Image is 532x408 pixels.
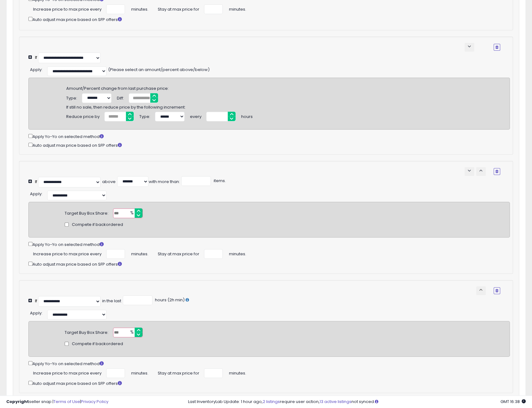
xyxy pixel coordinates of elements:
span: Apply [30,67,42,73]
div: : [30,189,42,197]
span: Increase price to max price every [33,4,102,13]
div: Auto adjust max price based on SFP offers [28,380,510,387]
span: Increase price to max price every [33,368,102,376]
span: Compete if backordered [72,222,123,228]
button: keyboard_arrow_up [476,286,486,295]
span: minutes. [131,249,148,257]
div: Diff: [117,93,124,101]
div: seller snap | | [6,399,108,405]
div: above [102,179,116,185]
span: 2025-09-11 16:38 GMT [500,399,526,405]
span: minutes. [229,249,246,257]
span: minutes. [229,368,246,376]
div: Apply Yo-Yo on selected method [28,133,510,140]
span: items. [212,178,226,184]
div: Target Buy Box Share: [65,328,108,336]
span: Increase price to max price every [33,249,102,257]
i: Remove Condition [495,170,498,173]
i: Remove Condition [495,289,498,293]
div: Target Buy Box Share: [65,208,108,217]
div: hours [241,112,253,120]
div: Apply Yo-Yo on selected method [28,241,510,248]
div: Reduce price by [66,112,100,120]
span: Amount/Percent change from last purchase price: [66,83,169,91]
span: Compete if backordered [72,341,123,347]
div: Auto adjust max price based on SFP offers [28,260,510,268]
span: Stay at max price for [158,4,199,13]
div: Auto adjust max price based on SFP offers [28,16,500,23]
div: every [190,112,201,120]
a: Terms of Use [53,399,80,405]
i: Click here to read more about un-synced listings. [375,400,378,404]
button: keyboard_arrow_down [465,43,474,52]
span: Stay at max price for [158,249,199,257]
a: Privacy Policy [81,399,108,405]
span: keyboard_arrow_down [466,168,472,174]
div: : [30,65,42,73]
span: minutes. [229,4,246,13]
div: Apply Yo-Yo on selected method [28,360,510,367]
div: : [30,308,42,316]
span: minutes. [131,4,148,13]
span: Apply [30,310,42,316]
span: keyboard_arrow_up [478,168,484,174]
a: 13 active listings [320,399,351,405]
span: % [127,328,137,337]
div: Type: [66,93,77,101]
div: Auto adjust max price based on SFP offers [28,141,510,149]
i: Remove Condition [495,45,498,49]
div: with more than: [148,179,180,185]
a: 2 listings [263,399,280,405]
span: % [127,209,137,218]
span: keyboard_arrow_up [478,287,484,293]
div: Last InventoryLab Update: 1 hour ago, require user action, not synced. [188,399,526,405]
strong: Copyright [6,399,29,405]
button: keyboard_arrow_down [465,167,474,176]
span: Apply [30,191,42,197]
span: (Please select an amount/percent above/below) [108,65,210,73]
span: hours (2h min) [154,297,185,303]
span: keyboard_arrow_down [466,43,472,49]
div: Type: [139,112,150,120]
span: If still no sale, then reduce price by the following increment: [66,102,186,110]
span: Stay at max price for [158,368,199,376]
span: minutes. [131,368,148,376]
div: in the last [102,298,121,304]
button: keyboard_arrow_up [476,167,486,176]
